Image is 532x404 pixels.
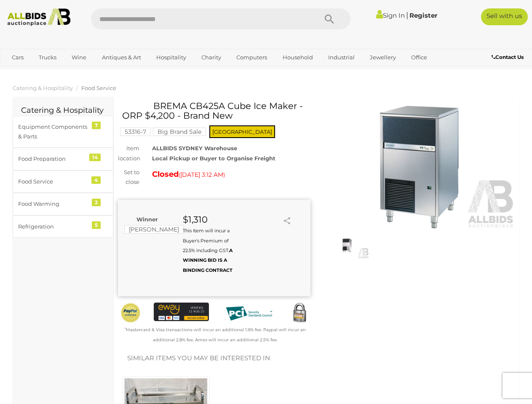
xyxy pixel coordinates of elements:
b: Contact Us [492,54,524,60]
a: Register [409,11,437,19]
img: Official PayPal Seal [120,303,141,323]
div: 14 [89,154,101,161]
div: 2 [92,199,101,206]
img: Allbids.com.au [4,8,74,26]
small: This Item will incur a Buyer's Premium of 22.5% including GST. [183,228,233,273]
span: | [406,11,408,20]
a: Antiques & Art [96,50,147,64]
a: Equipment Components & Parts 7 [13,116,113,148]
a: Food Warming 2 [13,193,113,215]
mark: 53316-7 [120,128,151,136]
mark: [PERSON_NAME] [124,225,184,234]
div: 7 [92,122,101,129]
h2: Catering & Hospitality [21,106,105,115]
a: Household [277,50,318,64]
a: Sign In [376,11,405,19]
a: Food Service [81,85,116,91]
button: Search [308,8,350,29]
img: PCI DSS compliant [222,303,276,324]
a: 53316-7 [120,128,151,135]
div: Food Service [18,177,88,186]
a: Food Service 4 [13,170,113,193]
li: Watch this item [271,215,279,224]
small: Mastercard & Visa transactions will incur an additional 1.9% fee. Paypal will incur an additional... [125,327,306,342]
a: Jewellery [364,50,401,64]
img: BREMA CB425A Cube Ice Maker - ORP $4,200 - Brand New [325,231,369,259]
a: Refrigeration 5 [13,215,113,238]
div: Refrigeration [18,222,88,231]
div: Equipment Components & Parts [18,122,88,142]
b: A WINNING BID IS A BINDING CONTRACT [183,247,233,273]
a: Sports [6,64,35,78]
a: Trucks [33,50,62,64]
div: 5 [92,221,101,229]
a: Sell with us [481,8,528,25]
img: BREMA CB425A Cube Ice Maker - ORP $4,200 - Brand New [323,105,516,229]
a: Wine [66,50,92,64]
h1: BREMA CB425A Cube Ice Maker - ORP $4,200 - Brand New [122,101,308,120]
a: Industrial [323,50,360,64]
span: ( ) [179,171,225,178]
a: Charity [196,50,227,64]
strong: Local Pickup or Buyer to Organise Freight [152,155,275,162]
strong: $1,310 [183,214,208,225]
strong: ALLBIDS SYDNEY Warehouse [152,145,237,151]
a: Office [406,50,433,64]
a: Computers [231,50,273,64]
strong: Closed [152,170,179,179]
a: Cars [6,50,29,64]
a: Big Brand Sale [153,128,206,135]
img: Secured by Rapid SSL [289,303,310,324]
a: Catering & Hospitality [13,85,73,91]
b: Winner [136,216,158,223]
div: 4 [91,176,101,184]
div: Food Preparation [18,154,88,164]
div: Food Warming [18,199,88,209]
span: [DATE] 3:12 AM [180,171,223,178]
a: [GEOGRAPHIC_DATA] [39,64,110,78]
a: Hospitality [151,50,192,64]
h2: Similar items you may be interested in [127,355,506,362]
a: Food Preparation 14 [13,148,113,170]
img: eWAY Payment Gateway [154,303,209,321]
div: Item location [112,144,146,163]
a: Contact Us [492,53,526,62]
span: [GEOGRAPHIC_DATA] [209,125,275,138]
div: Set to close [112,167,146,187]
mark: Big Brand Sale [153,128,206,136]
